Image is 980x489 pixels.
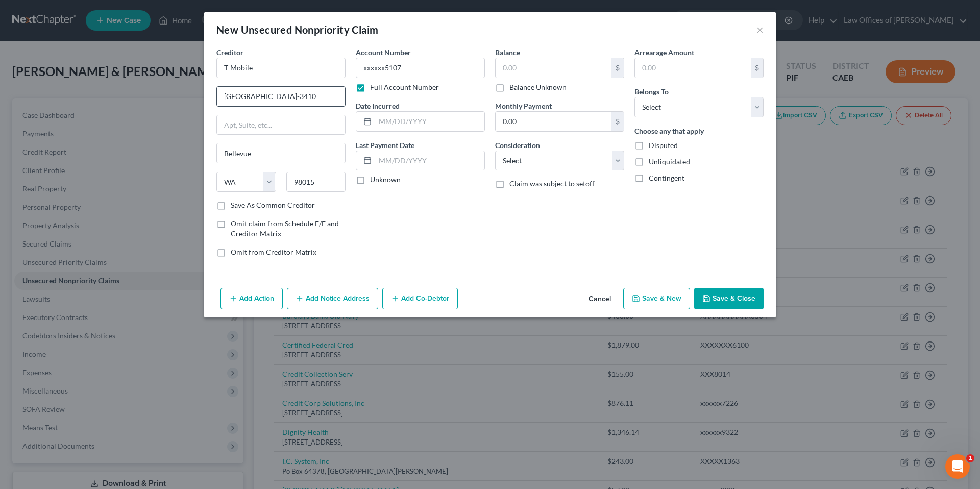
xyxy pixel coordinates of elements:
[217,87,345,106] input: Enter address...
[286,172,346,192] input: Enter zip...
[509,82,567,92] label: Balance Unknown
[216,48,243,57] span: Creditor
[623,288,690,309] button: Save & New
[370,175,401,185] label: Unknown
[580,289,619,309] button: Cancel
[966,454,974,462] span: 1
[220,288,283,309] button: Add Action
[756,23,764,36] button: ×
[634,87,669,96] span: Belongs To
[375,151,484,170] input: MM/DD/YYYY
[649,141,678,150] span: Disputed
[231,248,316,256] span: Omit from Creditor Matrix
[496,112,611,131] input: 0.00
[495,47,520,58] label: Balance
[216,22,378,37] div: New Unsecured Nonpriority Claim
[634,126,704,136] label: Choose any that apply
[356,47,411,58] label: Account Number
[945,454,970,479] iframe: Intercom live chat
[216,58,346,78] input: Search creditor by name...
[649,157,690,166] span: Unliquidated
[751,58,763,78] div: $
[649,174,684,182] span: Contingent
[509,179,595,188] span: Claim was subject to setoff
[495,101,552,111] label: Monthly Payment
[356,58,485,78] input: --
[356,140,414,151] label: Last Payment Date
[611,58,624,78] div: $
[611,112,624,131] div: $
[375,112,484,131] input: MM/DD/YYYY
[356,101,400,111] label: Date Incurred
[635,58,751,78] input: 0.00
[231,219,339,238] span: Omit claim from Schedule E/F and Creditor Matrix
[217,143,345,163] input: Enter city...
[694,288,764,309] button: Save & Close
[495,140,540,151] label: Consideration
[496,58,611,78] input: 0.00
[370,82,439,92] label: Full Account Number
[634,47,694,58] label: Arrearage Amount
[231,200,315,210] label: Save As Common Creditor
[382,288,458,309] button: Add Co-Debtor
[287,288,378,309] button: Add Notice Address
[217,115,345,135] input: Apt, Suite, etc...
